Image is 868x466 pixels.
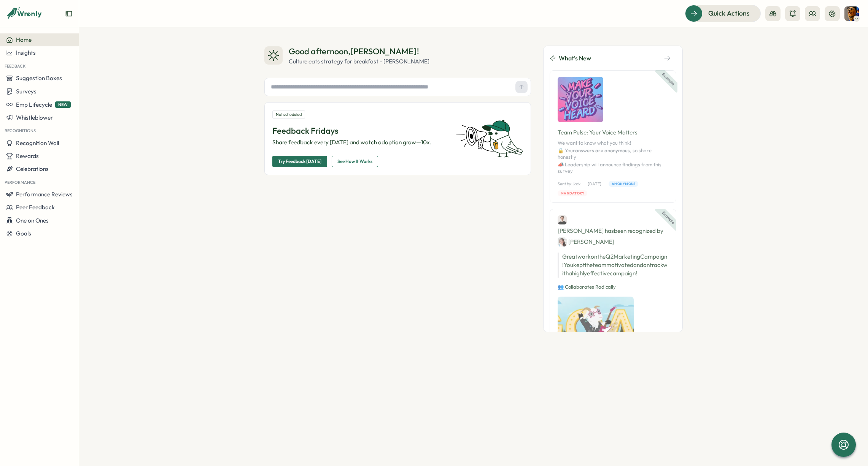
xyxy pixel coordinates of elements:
[685,5,761,22] button: Quick Actions
[289,46,429,57] div: Good afternoon , [PERSON_NAME] !
[612,181,635,186] span: Anonymous
[604,181,606,187] p: |
[272,110,305,119] div: Not scheduled
[55,101,71,108] span: NEW
[16,74,62,82] span: Suggestion Boxes
[558,284,668,291] p: 👥 Collaborates Radically
[558,128,668,137] p: Team Pulse: Your Voice Matters
[559,54,591,63] span: What's New
[16,152,39,160] span: Rewards
[561,191,584,196] span: Mandatory
[16,49,36,56] span: Insights
[16,191,73,198] span: Performance Reviews
[583,181,585,187] p: |
[575,147,630,153] span: answers are anonymous
[16,217,49,224] span: One on Ones
[708,8,750,18] span: Quick Actions
[588,181,601,187] p: [DATE]
[16,88,37,95] span: Surveys
[558,140,668,175] p: We want to know what you think! 🔒 Your , so share honestly 📣 Leadership will announce findings fr...
[558,215,567,224] img: Ben
[558,215,668,246] div: [PERSON_NAME] has been recognized by
[558,297,634,339] img: Recognition Image
[272,156,327,167] button: Try Feedback [DATE]
[16,114,53,121] span: Whistleblower
[337,156,372,167] span: See How It Works
[16,165,49,172] span: Celebrations
[16,139,59,147] span: Recognition Wall
[16,230,31,237] span: Goals
[558,237,614,246] div: [PERSON_NAME]
[16,204,55,211] span: Peer Feedback
[844,6,859,21] img: Sean
[289,57,429,66] div: Culture eats strategy for breakfast - [PERSON_NAME]
[278,156,321,167] span: Try Feedback [DATE]
[558,77,603,122] img: Survey Image
[558,181,580,187] p: Sent by: Jack
[16,36,32,43] span: Home
[272,138,447,147] p: Share feedback every [DATE] and watch adoption grow—10x.
[558,253,668,278] p: Great work on the Q2 Marketing Campaign! You kept the team motivated and on track with a highly e...
[332,156,378,167] button: See How It Works
[558,237,567,246] img: Jane
[16,101,52,108] span: Emp Lifecycle
[272,125,447,137] p: Feedback Fridays
[65,10,73,17] button: Expand sidebar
